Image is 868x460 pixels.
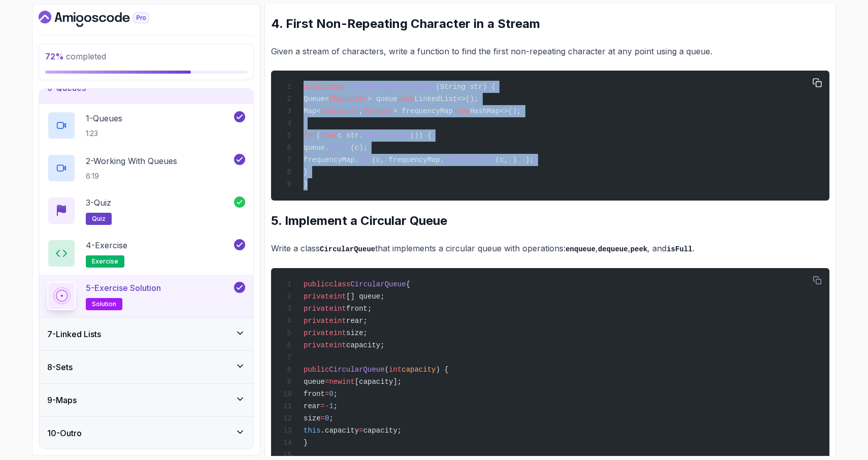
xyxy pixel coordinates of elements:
span: > queue [368,95,397,103]
span: front; [346,305,372,313]
span: ( [385,366,389,374]
span: size [304,414,321,422]
p: 3 - Quiz [86,196,111,209]
span: size; [346,329,368,337]
span: - [325,402,329,410]
span: > frequencyMap [393,107,453,115]
button: 9-Maps [39,384,253,416]
span: CircularQueue [350,280,406,288]
span: + [517,156,521,164]
span: capacity [402,366,436,374]
span: int [342,378,355,386]
span: (String str) { [436,83,495,91]
p: 6:19 [86,171,177,181]
span: toCharArray [363,132,410,140]
code: enqueue [565,245,595,253]
h2: 5. Implement a Circular Queue [271,213,829,229]
span: public [304,280,329,288]
span: for [304,132,316,140]
span: int [389,366,402,374]
span: solution [92,300,116,308]
p: 1:23 [86,128,122,139]
span: int [333,292,346,301]
span: [] queue; [346,292,385,301]
span: put [359,156,372,164]
code: CircularQueue [320,245,375,253]
span: = [325,378,329,386]
span: rear; [346,317,368,325]
span: private [304,292,333,301]
button: 4-Exerciseexercise [47,239,245,268]
span: getOrDefault [444,156,495,164]
span: = [321,402,325,410]
span: quiz [92,215,106,223]
p: 1 - Queues [86,112,122,124]
span: private [304,305,333,313]
span: int [333,317,346,325]
button: 2-Working With Queues6:19 [47,154,245,182]
code: isFull [666,245,692,253]
span: int [333,341,346,349]
span: = [321,414,325,422]
p: 5 - Exercise Solution [86,282,161,294]
span: ) [513,156,517,164]
span: .capacity [321,426,359,435]
h3: 10 - Outro [47,427,82,439]
button: 10-Outro [39,417,253,449]
span: new [329,378,342,386]
span: } [304,180,308,188]
span: ( [316,132,320,140]
span: = [397,95,402,103]
span: this [304,426,321,435]
p: Given a stream of characters, write a function to find the first non-repeating character at any p... [271,44,829,58]
button: 3-Quizquiz [47,196,245,225]
code: peek [630,245,648,253]
span: class [329,280,350,288]
span: 1 [329,402,333,410]
span: { [406,280,410,288]
span: } [304,439,308,447]
span: exercise [92,257,118,266]
span: private [304,341,333,349]
h3: 9 - Maps [47,394,77,406]
span: 0 [329,390,333,398]
span: private [304,317,333,325]
h3: 7 - Linked Lists [47,328,101,340]
span: new [457,107,470,115]
span: (c, [495,156,508,164]
span: new [402,95,414,103]
span: = [359,426,363,435]
span: ) { [436,366,448,374]
span: ; [329,414,333,422]
span: offer [329,144,350,152]
span: int [333,329,346,337]
span: : [342,132,346,140]
span: Integer [363,107,393,115]
span: public [304,83,329,91]
span: completed [45,51,106,61]
span: c [338,132,342,140]
span: ()) { [410,132,431,140]
span: [capacity]; [355,378,402,386]
span: ; [333,402,338,410]
span: ); [525,156,534,164]
span: (c, frequencyMap. [372,156,444,164]
span: 0 [325,414,329,422]
span: = [325,390,329,398]
span: frequencyMap. [304,156,359,164]
span: private [304,329,333,337]
span: char [329,83,346,91]
span: = [453,107,457,115]
h3: 8 - Sets [47,361,73,373]
a: Dashboard [39,11,173,27]
span: 72 % [45,51,64,61]
span: str. [346,132,363,140]
p: 4 - Exercise [86,239,127,251]
span: 1 [521,156,525,164]
span: firstNonRepeatingChar [346,83,436,91]
span: 0 [508,156,512,164]
p: Write a class that implements a circular queue with operations: , , , and . [271,241,829,256]
span: LinkedList<>(); [414,95,478,103]
span: queue [304,378,325,386]
code: dequeue [598,245,628,253]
